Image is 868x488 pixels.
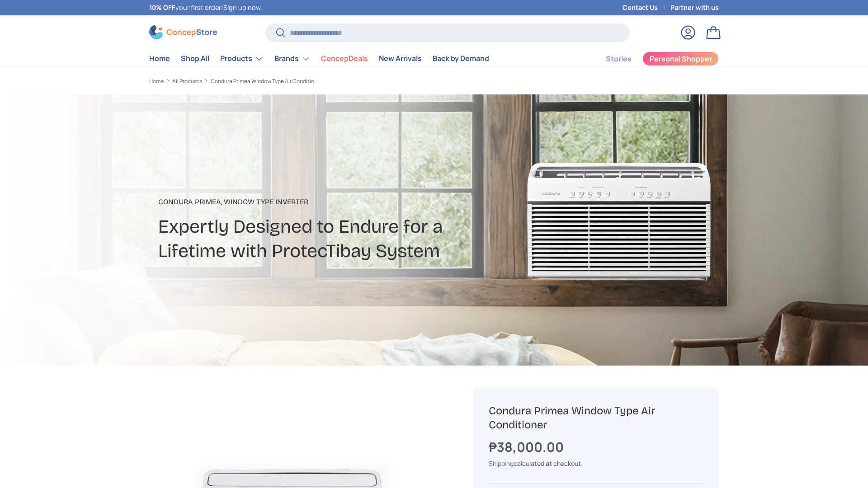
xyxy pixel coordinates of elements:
[489,438,566,456] strong: ₱38,000.00
[379,50,422,67] a: New Arrivals
[584,50,719,68] nav: Secondary
[606,50,632,68] a: Stories
[215,50,269,68] summary: Products
[149,50,170,67] a: Home
[158,215,505,263] h2: Expertly Designed to Endure for a Lifetime with ProtecTibay System
[211,79,319,84] a: Condura Primea Window Type Air Conditioner
[670,3,719,13] a: Partner with us
[650,55,712,62] span: Personal Shopper
[172,79,202,84] a: All Products
[433,50,489,67] a: Back by Demand
[269,50,316,68] summary: Brands
[181,50,209,67] a: Shop All
[489,404,703,432] h1: Condura Primea Window Type Air Conditioner
[489,459,514,468] a: Shipping
[149,50,489,68] nav: Primary
[489,459,703,468] div: calculated at checkout.
[149,3,175,12] strong: 10% OFF
[223,3,260,12] a: Sign up now
[149,79,164,84] a: Home
[149,77,451,85] nav: Breadcrumbs
[149,3,262,13] p: your first order! .
[220,50,264,68] a: Products
[158,197,505,207] p: Condura Primea, Window Type Inverter
[321,50,368,67] a: ConcepDeals
[642,52,719,66] a: Personal Shopper
[149,25,217,39] img: ConcepStore
[274,50,310,68] a: Brands
[623,3,670,13] a: Contact Us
